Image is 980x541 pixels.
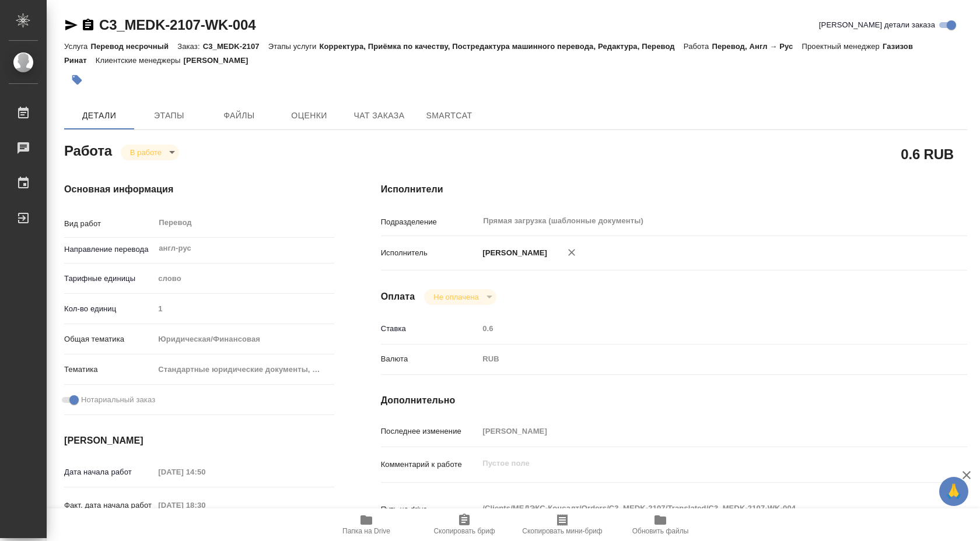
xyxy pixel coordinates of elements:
h4: Дополнительно [381,394,967,407]
button: 🙏 [939,477,968,506]
p: Кол-во единиц [64,303,154,315]
span: Этапы [141,108,197,123]
span: Чат заказа [351,108,407,123]
div: слово [154,269,334,289]
h2: Работа [64,139,112,160]
p: Тематика [64,364,154,375]
h2: 0.6 RUB [901,144,954,164]
p: Заказ: [177,42,202,51]
p: Последнее изменение [381,426,479,437]
button: Папка на Drive [317,508,415,541]
p: Ставка [381,323,479,335]
p: Валюта [381,353,479,365]
p: Путь на drive [381,504,479,515]
button: Скопировать ссылку для ЯМессенджера [64,18,78,32]
p: Этапы услуги [268,42,320,51]
button: Добавить тэг [64,67,90,93]
h4: [PERSON_NAME] [64,434,334,448]
p: Общая тематика [64,333,154,345]
input: Пустое поле [154,463,256,480]
span: Скопировать бриф [433,527,495,535]
h4: Исполнители [381,182,967,196]
p: Корректура, Приёмка по качеству, Постредактура машинного перевода, Редактура, Перевод [319,42,683,51]
button: Удалить исполнителя [559,240,584,265]
h4: Оплата [381,290,415,304]
p: Перевод несрочный [90,42,177,51]
div: В работе [424,289,496,305]
p: Тарифные единицы [64,273,154,284]
a: C3_MEDK-2107-WK-004 [99,17,256,33]
p: Услуга [64,42,90,51]
button: Скопировать ссылку [81,18,95,32]
div: RUB [478,349,918,369]
span: Файлы [211,108,267,123]
span: [PERSON_NAME] детали заказа [819,19,935,31]
span: SmartCat [421,108,477,123]
div: В работе [121,145,179,160]
p: Перевод, Англ → Рус [712,42,801,51]
p: [PERSON_NAME] [184,56,257,65]
p: Направление перевода [64,244,154,255]
p: Клиентские менеджеры [96,56,184,65]
button: Не оплачена [430,292,482,302]
button: Обновить файлы [611,508,709,541]
p: Комментарий к работе [381,459,479,470]
span: Скопировать мини-бриф [522,527,602,535]
p: Подразделение [381,216,479,228]
span: Обновить файлы [632,527,689,535]
p: [PERSON_NAME] [478,247,547,259]
button: Скопировать бриф [415,508,513,541]
p: Вид работ [64,218,154,230]
p: C3_MEDK-2107 [203,42,268,51]
p: Проектный менеджер [801,42,882,51]
button: Скопировать мини-бриф [513,508,611,541]
h4: Основная информация [64,182,334,196]
input: Пустое поле [478,423,918,440]
input: Пустое поле [478,320,918,337]
span: Папка на Drive [342,527,390,535]
span: Детали [71,108,127,123]
p: Факт. дата начала работ [64,500,154,511]
input: Пустое поле [154,497,256,514]
div: Юридическая/Финансовая [154,329,334,349]
p: Дата начала работ [64,466,154,478]
p: Исполнитель [381,247,479,259]
span: 🙏 [944,479,964,504]
textarea: /Clients/МЕДЭКС-Консалт/Orders/C3_MEDK-2107/Translated/C3_MEDK-2107-WK-004 [478,498,918,518]
span: Нотариальный заказ [81,394,155,406]
input: Пустое поле [154,300,334,317]
span: Оценки [281,108,337,123]
div: Стандартные юридические документы, договоры, уставы [154,360,334,380]
p: Работа [684,42,712,51]
button: В работе [127,147,165,157]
